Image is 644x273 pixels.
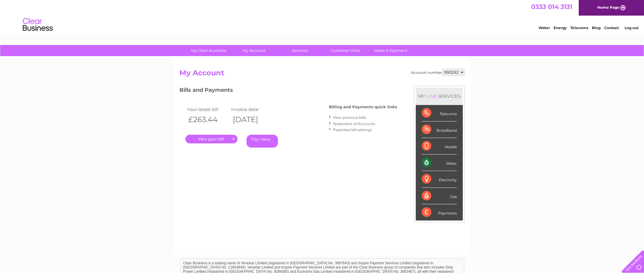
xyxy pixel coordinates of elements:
[554,25,567,30] a: Energy
[179,69,465,80] h2: My Account
[333,121,375,126] a: Statement of Accounts
[275,45,324,56] a: Services
[321,45,370,56] a: Customer Help
[416,88,463,105] div: MY SERVICES
[247,135,278,148] a: Pay Here
[539,25,550,30] a: Water
[185,135,238,143] a: .
[422,138,457,154] div: Mobile
[425,93,438,99] div: LIVE
[366,45,415,56] a: Make A Payment
[422,188,457,204] div: Gas
[329,105,397,109] h4: Billing and Payments quick links
[570,25,588,30] a: Telecoms
[333,115,366,120] a: View previous bills
[422,121,457,138] div: Broadband
[422,204,457,220] div: Payments
[229,45,279,56] a: My Account
[230,105,274,113] td: Invoice date
[422,154,457,171] div: Water
[230,113,274,126] th: [DATE]
[185,113,230,126] th: £263.44
[184,45,233,56] a: My Clear Business
[333,127,372,132] a: Paperless bill settings
[625,25,639,30] a: Log out
[185,105,230,113] td: Your latest bill
[181,3,464,29] div: Clear Business is a trading name of Verastar Limited (registered in [GEOGRAPHIC_DATA] No. 3667643...
[531,3,572,10] a: 0333 014 3131
[422,105,457,121] div: Telecoms
[422,171,457,187] div: Electricity
[179,86,397,96] h3: Bills and Payments
[22,16,53,34] img: logo.png
[604,25,619,30] a: Contact
[592,25,601,30] a: Blog
[411,69,465,76] div: Account number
